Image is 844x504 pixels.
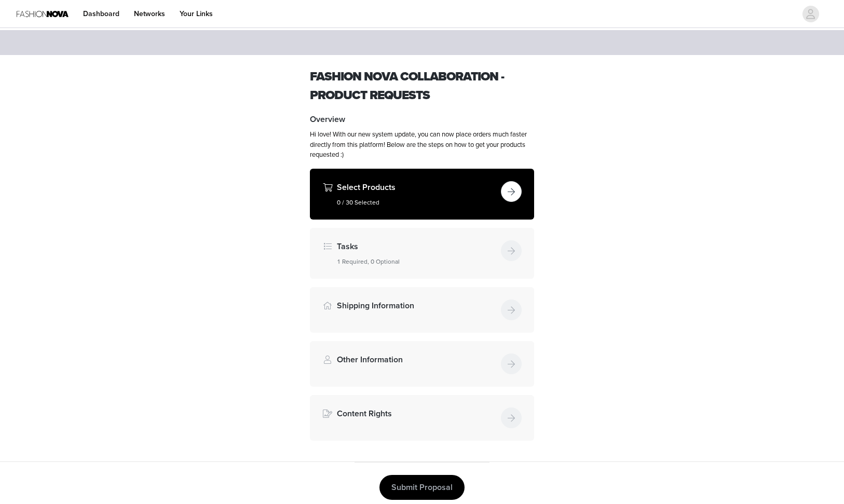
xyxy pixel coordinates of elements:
[806,6,815,22] div: avatar
[310,113,534,126] h4: Overview
[310,130,534,160] p: Hi love! With our new system update, you can now place orders much faster directly from this plat...
[337,407,497,420] h4: Content Rights
[337,240,497,253] h4: Tasks
[310,169,534,220] div: Select Products
[337,353,497,366] h4: Other Information
[337,299,497,312] h4: Shipping Information
[337,198,497,207] h5: 0 / 30 Selected
[17,2,69,25] img: Fashion Nova Logo
[310,228,534,279] div: Tasks
[337,257,497,266] h5: 1 Required, 0 Optional
[128,2,171,25] a: Networks
[337,181,497,194] h4: Select Products
[173,2,219,25] a: Your Links
[310,341,534,387] div: Other Information
[77,2,126,25] a: Dashboard
[310,67,534,105] h1: Fashion Nova collaboration - Product requests
[310,395,534,441] div: Content Rights
[379,475,465,500] button: Submit Proposal
[310,287,534,333] div: Shipping Information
